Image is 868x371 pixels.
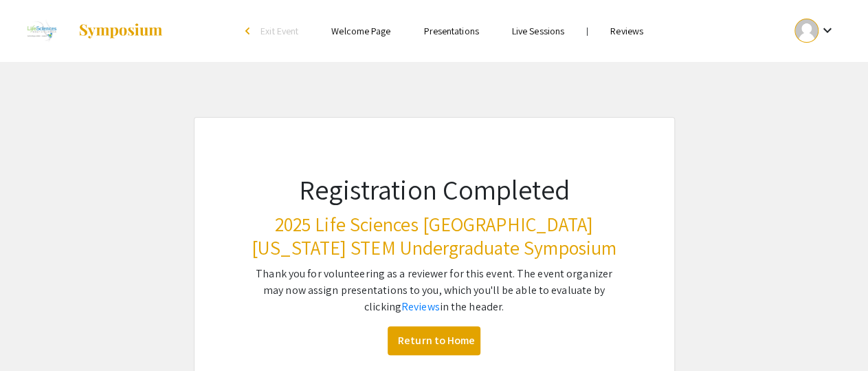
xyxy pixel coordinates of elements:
[10,309,58,361] iframe: Chat
[512,25,564,37] a: Live Sessions
[260,25,298,37] span: Exit Event
[249,213,619,259] h3: 2025 Life Sciences [GEOGRAPHIC_DATA][US_STATE] STEM Undergraduate Symposium
[388,326,480,355] a: Return to Home
[249,266,619,315] p: Thank you for volunteering as a reviewer for this event. The event organizer may now assign prese...
[423,25,478,37] a: Presentations
[19,14,65,48] img: 2025 Life Sciences South Florida STEM Undergraduate Symposium
[245,27,254,35] div: arrow_back_ios
[331,25,390,37] a: Welcome Page
[780,15,849,46] button: Expand account dropdown
[401,299,440,314] a: Reviews
[19,14,164,48] a: 2025 Life Sciences South Florida STEM Undergraduate Symposium
[581,25,594,37] li: |
[78,23,164,39] img: Symposium by ForagerOne
[610,25,643,37] a: Reviews
[249,173,619,206] h1: Registration Completed
[819,22,835,39] mat-icon: Expand account dropdown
